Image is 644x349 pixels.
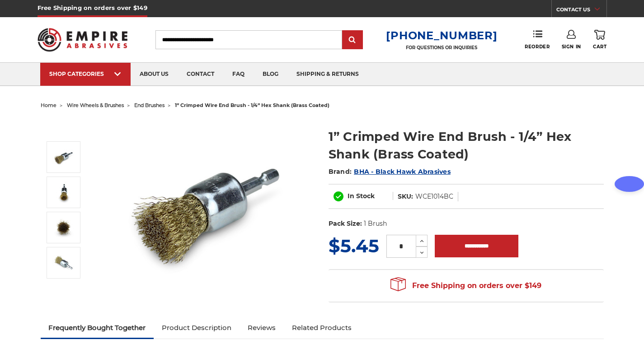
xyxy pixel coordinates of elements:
[49,70,122,77] div: SHOP CATEGORIES
[52,251,75,274] img: 1” Crimped Wire End Brush - 1/4” Hex Shank (Brass Coated)
[525,30,550,49] a: Reorder
[131,63,178,86] a: about us
[343,31,362,49] input: Submit
[386,29,497,42] a: [PHONE_NUMBER]
[415,192,453,201] dd: WCE1014BC
[38,22,128,57] img: Empire Abrasives
[386,45,497,51] p: FOR QUESTIONS OR INQUIRIES
[329,219,362,228] dt: Pack Size:
[364,219,387,228] dd: 1 Brush
[390,277,541,295] span: Free Shipping on orders over $149
[154,318,240,338] a: Product Description
[41,318,154,338] a: Frequently Bought Together
[254,63,287,86] a: blog
[562,44,581,50] span: Sign In
[593,30,606,50] a: Cart
[67,102,124,108] a: wire wheels & brushes
[52,181,75,204] img: 1" end brush with brass coated wires
[41,102,56,108] a: home
[556,5,606,17] a: CONTACT US
[354,168,451,176] a: BHA - Black Hawk Abrasives
[223,63,254,86] a: faq
[398,192,413,201] dt: SKU:
[284,318,360,338] a: Related Products
[118,118,299,299] img: brass coated 1 inch end brush
[525,44,550,50] span: Reorder
[329,235,379,257] span: $5.45
[52,216,75,239] img: brass coated crimped wire end brush
[178,63,223,86] a: contact
[175,102,329,108] span: 1” crimped wire end brush - 1/4” hex shank (brass coated)
[287,63,368,86] a: shipping & returns
[593,44,606,50] span: Cart
[52,146,75,168] img: brass coated 1 inch end brush
[329,168,352,176] span: Brand:
[134,102,165,108] a: end brushes
[329,128,604,163] h1: 1” Crimped Wire End Brush - 1/4” Hex Shank (Brass Coated)
[348,192,375,200] span: In Stock
[240,318,284,338] a: Reviews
